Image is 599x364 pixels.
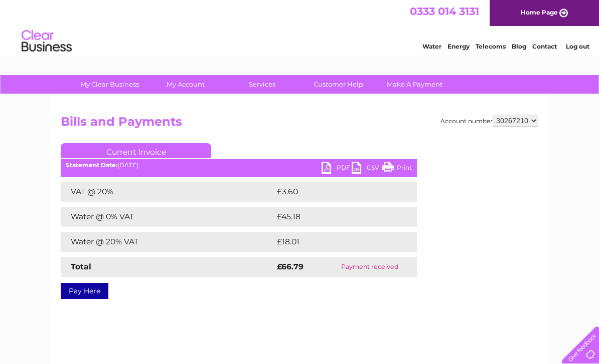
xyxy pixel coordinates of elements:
a: My Account [144,75,227,94]
a: My Clear Business [68,75,151,94]
td: Water @ 0% VAT [61,207,274,227]
a: Contact [532,43,557,50]
b: Statement Date: [66,161,117,169]
a: 0333 014 3131 [410,5,479,18]
a: Energy [447,43,470,50]
strong: £66.79 [277,262,304,271]
a: Log out [566,43,589,50]
a: Print [382,162,412,176]
a: PDF [322,162,352,176]
td: £3.60 [274,182,394,202]
td: £45.18 [274,207,396,227]
div: [DATE] [61,162,417,169]
a: Telecoms [476,43,506,50]
a: Blog [512,43,526,50]
td: Payment received [323,257,417,277]
td: Water @ 20% VAT [61,232,274,252]
div: Clear Business is a trading name of Verastar Limited (registered in [GEOGRAPHIC_DATA] No. 3667643... [63,6,537,49]
img: logo.png [21,26,72,57]
td: £18.01 [274,232,395,252]
a: Water [422,43,441,50]
a: Pay Here [61,283,108,299]
a: CSV [352,162,382,176]
div: Account number [440,115,538,127]
a: Make A Payment [373,75,456,94]
strong: Total [71,262,91,271]
td: VAT @ 20% [61,182,274,202]
h2: Bills and Payments [61,115,538,134]
a: Services [221,75,304,94]
a: Current Invoice [61,143,211,158]
a: Customer Help [297,75,380,94]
